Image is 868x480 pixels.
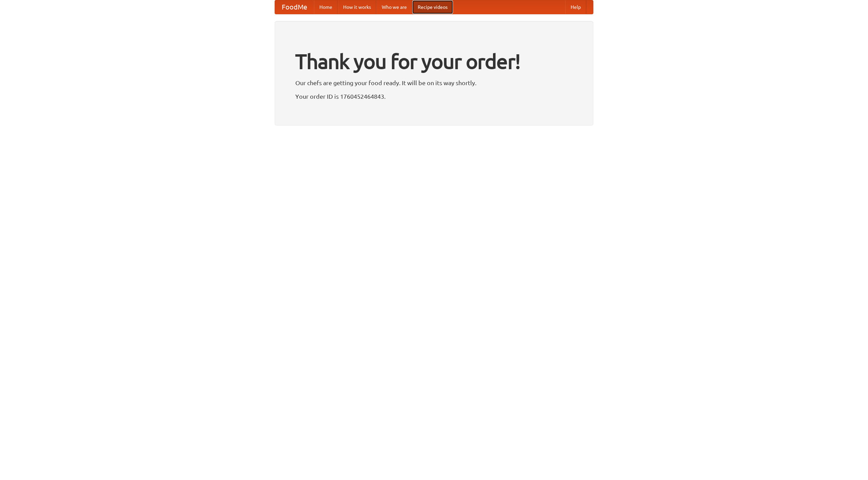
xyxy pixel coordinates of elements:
p: Our chefs are getting your food ready. It will be on its way shortly. [295,78,573,88]
p: Your order ID is 1760452464843. [295,91,573,101]
a: Who we are [376,0,412,14]
a: Recipe videos [412,0,453,14]
a: Help [565,0,586,14]
a: How it works [338,0,376,14]
a: Home [314,0,338,14]
a: FoodMe [275,0,314,14]
h1: Thank you for your order! [295,45,573,78]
